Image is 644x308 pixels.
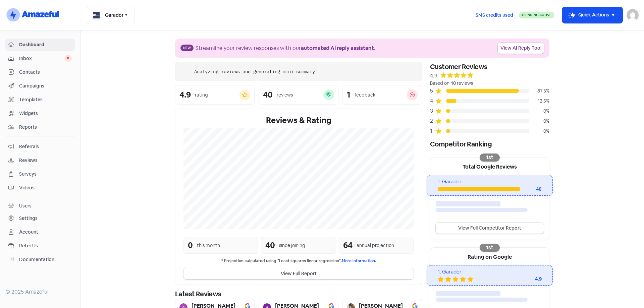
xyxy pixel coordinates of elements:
div: 40 [263,91,273,99]
div: 3 [430,107,435,115]
a: Settings [5,212,75,225]
div: 1. Garador [438,268,541,276]
span: Campaigns [19,82,72,89]
b: automated AI reply assistant [301,45,374,52]
span: Referrals [19,143,72,150]
img: User [627,9,639,21]
span: Dashboard [19,41,72,48]
div: 0% [529,128,549,135]
a: 1feedback [342,85,422,105]
a: More information. [342,258,376,263]
a: Account [5,226,75,238]
div: 5 [430,87,435,95]
div: © 2025 Amazeful [5,288,75,296]
a: Sending Active [519,11,554,19]
a: Surveys [5,168,75,180]
a: SMS credits used [470,11,519,18]
span: New [180,45,194,51]
span: Contacts [19,69,72,76]
div: rating [195,91,208,99]
div: 87.5% [529,87,549,95]
div: 0 [188,239,193,251]
div: 12.5% [529,98,549,105]
span: Surveys [19,171,72,178]
span: Widgets [19,110,72,117]
a: Contacts [5,66,75,78]
div: Based on 40 reviews [430,80,549,87]
span: Sending Active [524,13,551,17]
a: Campaigns [5,80,75,92]
a: Dashboard [5,39,75,51]
button: Garador [86,6,135,24]
a: Users [5,200,75,212]
div: 1st [480,153,500,162]
div: 4 [430,97,435,105]
div: Analyzing reviews and generating mini summary [194,68,315,75]
span: Documentation [19,256,72,263]
div: 40 [265,239,275,251]
div: 4.9 [179,91,191,99]
a: Documentation [5,253,75,266]
div: since joining [279,242,305,249]
span: SMS credits used [476,12,513,19]
div: Account [19,229,38,236]
div: annual projection [357,242,394,249]
a: Reviews [5,154,75,167]
button: Quick Actions [562,7,623,23]
div: reviews [277,91,293,99]
div: 2 [430,117,435,125]
div: 1st [480,244,500,252]
div: Total Google Reviews [430,158,549,175]
span: Refer Us [19,242,72,249]
span: Reports [19,124,72,131]
div: Customer Reviews [430,62,549,72]
a: Referrals [5,140,75,153]
div: Reviews & Rating [183,114,414,126]
div: Rating on Google [430,248,549,265]
div: Streamline your review responses with our . [196,44,375,52]
div: 40 [520,186,542,193]
div: 1 [347,91,351,99]
small: * Projection calculated using "Least squares linear regression". [183,258,414,264]
a: Widgets [5,107,75,120]
a: Templates [5,94,75,106]
span: Templates [19,96,72,103]
div: 0% [529,108,549,115]
span: Videos [19,184,72,191]
div: 0% [529,118,549,125]
div: Settings [19,215,38,222]
a: Refer Us [5,240,75,252]
a: Reports [5,121,75,133]
span: Reviews [19,157,72,164]
span: Inbox [19,55,64,62]
div: 1 [430,127,435,135]
div: this month [197,242,220,249]
div: Users [19,202,32,209]
span: 0 [64,55,72,62]
a: 4.9rating [175,85,255,105]
div: Latest Reviews [175,289,422,299]
div: feedback [355,91,375,99]
button: View Full Report [183,268,414,279]
a: View Full Competitor Report [436,223,544,234]
a: View AI Reply Tool [498,43,544,54]
a: Videos [5,182,75,194]
div: Competitor Ranking [430,139,549,149]
div: 64 [343,239,353,251]
div: 4.9 [430,72,437,80]
div: 4.9 [515,275,542,283]
div: 1. Garador [438,178,541,186]
a: 40reviews [259,85,338,105]
a: Inbox 0 [5,52,75,65]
